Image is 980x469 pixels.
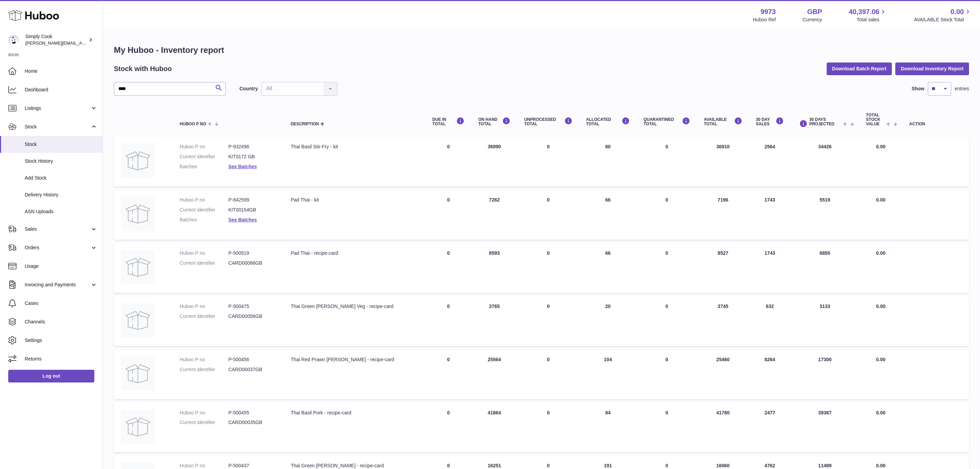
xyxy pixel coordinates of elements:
span: Total stock value [866,113,885,127]
span: 0 [665,410,668,415]
td: 5519 [791,190,859,240]
dd: P-500455 [228,410,277,416]
a: See Batches [228,217,257,222]
div: Thai Green [PERSON_NAME] - recipe-card [291,462,418,469]
dd: P-500437 [228,462,277,469]
td: 34426 [791,137,859,186]
span: Cases [25,300,97,307]
div: Thai Basil Stir-Fry - kit [291,144,418,150]
dt: Batches [180,217,228,223]
span: ASN Uploads [25,208,97,215]
td: 7262 [471,190,517,240]
dd: P-500519 [228,250,277,256]
td: 7196 [697,190,749,240]
span: Stock [25,141,97,148]
div: UNPROCESSED Total [524,117,572,126]
div: Huboo Ref [753,16,776,23]
dt: Current identifier [180,207,228,213]
span: 30 DAYS PROJECTED [809,117,841,126]
div: QUARANTINED Total [644,117,690,126]
h2: Stock with Huboo [114,64,172,73]
td: 36990 [471,137,517,186]
span: [PERSON_NAME][EMAIL_ADDRESS][DOMAIN_NAME] [25,40,138,46]
span: 0 [665,250,668,256]
dt: Huboo P no [180,197,228,203]
img: product image [121,250,155,284]
td: 0 [517,137,579,186]
div: Currency [803,16,822,23]
td: 0 [425,296,471,346]
dt: Huboo P no [180,144,228,150]
div: Action [909,122,962,126]
td: 84 [579,403,637,453]
td: 0 [517,190,579,240]
dt: Current identifier [180,313,228,320]
span: Channels [25,319,97,325]
dd: KIT0172 GB [228,153,277,160]
td: 36910 [697,137,749,186]
span: 0 [665,463,668,468]
dt: Huboo P no [180,410,228,416]
dt: Huboo P no [180,250,228,256]
td: 8264 [749,350,791,399]
td: 41780 [697,403,749,453]
span: Huboo P no [180,122,206,126]
td: 0 [517,243,579,293]
td: 2477 [749,403,791,453]
label: Country [239,85,258,92]
h1: My Huboo - Inventory report [114,45,969,56]
div: Pad Thai - kit [291,197,418,203]
div: ALLOCATED Total [586,117,630,126]
td: 17300 [791,350,859,399]
button: Download Inventory Report [895,62,969,75]
span: Stock [25,124,90,130]
dt: Batches [180,163,228,170]
td: 0 [425,350,471,399]
td: 80 [579,137,637,186]
span: 0.00 [876,410,885,415]
span: 0.00 [876,304,885,309]
span: Settings [25,337,97,344]
img: product image [121,303,155,338]
dd: P-500456 [228,356,277,363]
td: 25460 [697,350,749,399]
div: ON HAND Total [478,117,510,126]
td: 0 [425,243,471,293]
span: Home [25,68,97,75]
td: 1743 [749,190,791,240]
strong: GBP [807,7,822,16]
div: Thai Green [PERSON_NAME] Veg - recipe-card [291,303,418,310]
span: Listings [25,105,90,112]
span: 0 [665,357,668,362]
td: 1743 [749,243,791,293]
dd: KIT00154GB [228,207,277,213]
img: product image [121,410,155,444]
div: Pad Thai - recipe-card [291,250,418,256]
span: 0.00 [951,7,964,16]
button: Download Batch Report [827,62,892,75]
td: 66 [579,190,637,240]
span: Total sales [857,16,887,23]
dd: CARD00056GB [228,313,277,320]
span: Invoicing and Payments [25,282,90,288]
span: 0.00 [876,463,885,468]
img: product image [121,356,155,391]
dd: P-842599 [228,197,277,203]
img: product image [121,144,155,178]
span: Dashboard [25,87,97,93]
a: 40,397.06 Total sales [849,7,887,23]
label: Show [912,85,924,92]
span: 0.00 [876,357,885,362]
td: 0 [517,296,579,346]
td: 3745 [697,296,749,346]
dd: CARD00035GB [228,419,277,426]
div: DUE IN TOTAL [432,117,464,126]
span: 0 [665,197,668,203]
span: 0 [665,304,668,309]
span: Add Stock [25,175,97,181]
dt: Current identifier [180,366,228,373]
td: 0 [517,403,579,453]
dt: Huboo P no [180,303,228,310]
img: product image [121,197,155,231]
td: 25564 [471,350,517,399]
